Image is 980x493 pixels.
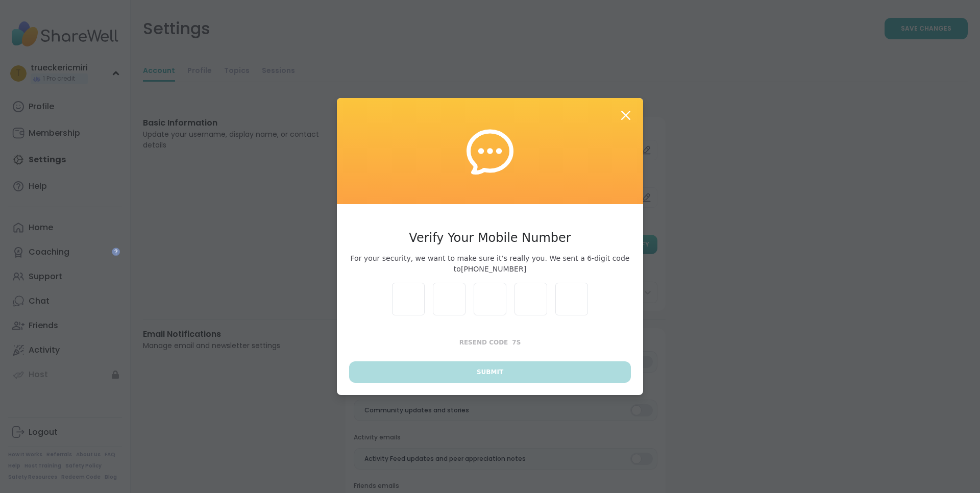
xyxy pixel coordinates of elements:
[349,332,631,353] button: Resend Code7s
[349,253,631,275] span: For your security, we want to make sure it’s really you. We sent a 6-digit code to [PHONE_NUMBER]
[349,361,631,383] button: Submit
[512,339,521,346] span: 7 s
[459,339,508,346] span: Resend Code
[477,367,503,377] span: Submit
[112,248,120,256] iframe: Spotlight
[349,229,631,247] h3: Verify Your Mobile Number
